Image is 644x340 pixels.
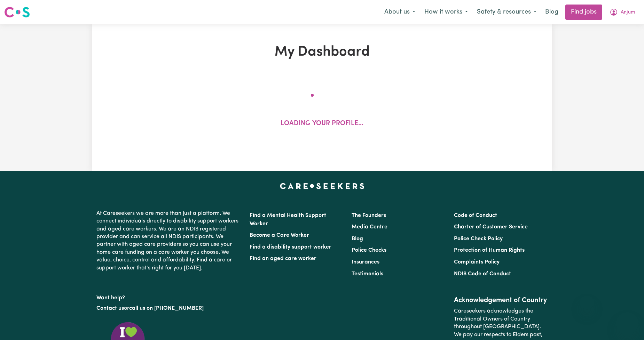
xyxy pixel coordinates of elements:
[621,9,635,16] span: Anjum
[616,312,638,334] iframe: Button to launch messaging window
[281,119,363,129] p: Loading your profile...
[250,233,309,238] a: Become a Care Worker
[352,213,386,218] a: The Founders
[96,207,241,275] p: At Careseekers we are more than just a platform. We connect individuals directly to disability su...
[173,44,471,60] h1: My Dashboard
[541,5,563,20] a: Blog
[250,244,331,250] a: Find a disability support worker
[454,224,528,230] a: Charter of Customer Service
[4,4,30,20] a: Careseekers logo
[454,271,511,277] a: NDIS Code of Conduct
[454,259,500,265] a: Complaints Policy
[454,236,503,242] a: Police Check Policy
[129,306,204,311] a: call us on [PHONE_NUMBER]
[565,5,602,20] a: Find jobs
[352,248,386,253] a: Police Checks
[472,5,541,19] button: Safety & resources
[580,296,594,309] iframe: Close message
[420,5,472,19] button: How it works
[250,256,316,261] a: Find an aged care worker
[352,236,363,242] a: Blog
[96,306,124,311] a: Contact us
[250,213,326,227] a: Find a Mental Health Support Worker
[454,213,497,218] a: Code of Conduct
[280,183,364,189] a: Careseekers home page
[352,259,379,265] a: Insurances
[4,6,30,18] img: Careseekers logo
[352,224,387,230] a: Media Centre
[380,5,420,19] button: About us
[352,271,383,277] a: Testimonials
[96,302,241,315] p: or
[605,5,640,19] button: My Account
[454,248,525,253] a: Protection of Human Rights
[96,291,241,302] p: Want help?
[454,296,548,305] h2: Acknowledgement of Country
